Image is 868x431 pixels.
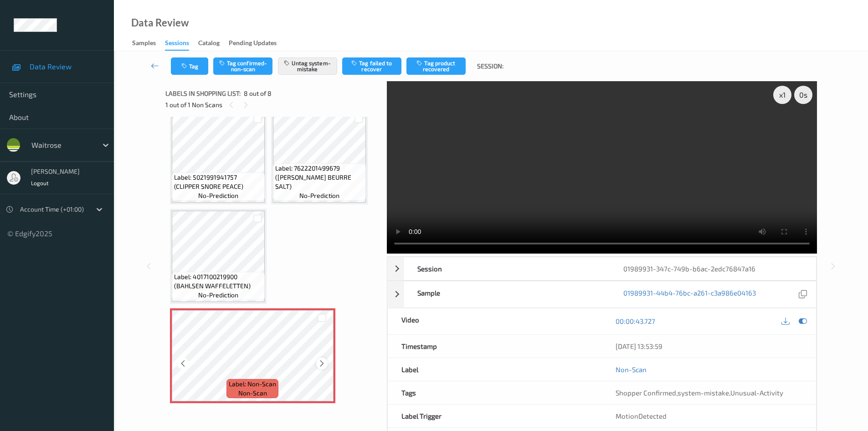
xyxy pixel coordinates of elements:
span: , , [616,389,783,397]
span: Label: 4017100219900 (BAHLSEN WAFFELETTEN) [174,272,262,291]
a: Pending Updates [229,37,286,50]
a: Non-Scan [616,365,647,374]
span: no-prediction [198,291,238,300]
span: Label: Non-Scan [229,379,276,389]
div: [DATE] 13:53:59 [616,342,802,351]
a: Catalog [198,37,229,50]
span: Labels in shopping list: [165,89,241,98]
span: 8 out of 8 [244,89,272,98]
span: Label: 5021991941757 (CLIPPER SNORE PEACE) [174,173,262,191]
div: Catalog [198,38,220,50]
span: no-prediction [299,191,339,200]
div: Session [404,257,610,280]
a: 01989931-44b4-76bc-a261-c3a986e04163 [623,288,756,301]
button: Tag product recovered [406,57,466,75]
div: Timestamp [388,335,602,358]
div: 01989931-347c-749b-b6ac-2edc76847a16 [610,257,816,280]
a: Sessions [165,37,198,51]
div: MotionDetected [602,405,816,427]
button: Tag failed to recover [342,57,401,75]
div: Video [388,308,602,334]
div: x 1 [773,86,791,104]
a: Samples [132,37,165,50]
span: Label: 7622201499679 ([PERSON_NAME] BEURRE SALT) [275,164,364,191]
div: Pending Updates [229,38,277,50]
div: Label Trigger [388,405,602,427]
button: Tag confirmed-non-scan [213,57,272,75]
button: Untag system-mistake [278,57,337,75]
div: 1 out of 1 Non Scans [165,99,380,110]
span: Session: [477,62,503,71]
span: no-prediction [198,191,238,200]
div: Samples [132,38,156,50]
a: 00:00:43.727 [616,317,655,326]
button: Tag [171,57,208,75]
span: Shopper Confirmed [616,389,676,397]
div: Tags [388,381,602,404]
div: Sessions [165,38,189,51]
div: Label [388,358,602,381]
span: system-mistake [678,389,729,397]
span: Unusual-Activity [730,389,783,397]
div: Sample01989931-44b4-76bc-a261-c3a986e04163 [387,281,817,308]
span: non-scan [238,389,267,398]
div: Session01989931-347c-749b-b6ac-2edc76847a16 [387,257,817,280]
div: Sample [404,281,610,307]
div: 0 s [794,86,812,104]
div: Data Review [131,18,189,27]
